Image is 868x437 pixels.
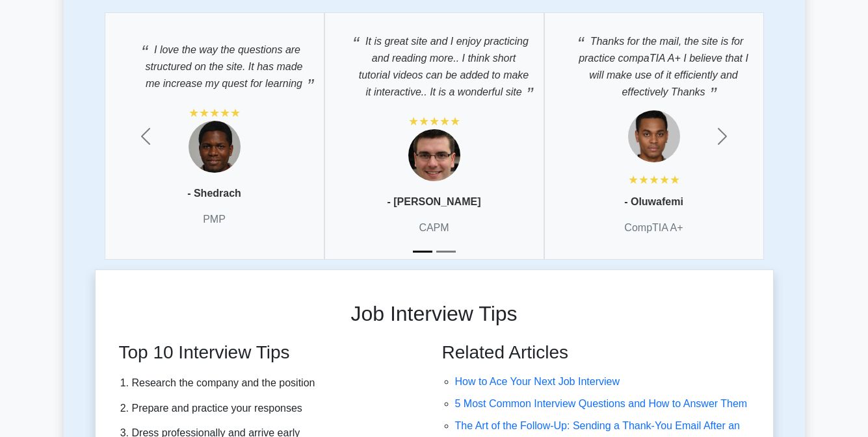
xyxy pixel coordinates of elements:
h3: Related Articles [442,342,757,364]
a: How to Ace Your Next Job Interview [455,376,620,387]
p: - [PERSON_NAME] [387,194,480,210]
h3: Top 10 Interview Tips [119,342,419,364]
p: PMP [203,212,226,227]
button: Slide 1 [413,244,432,259]
p: - Oluwafemi [624,194,683,210]
p: Thanks for the mail, the site is for practice compaTIA A+ I believe that I will make use of it ef... [558,26,750,100]
div: ★★★★★ [408,114,460,129]
img: Testimonial 1 [628,110,680,162]
li: Prepare and practice your responses [132,399,419,418]
p: It is great site and I enjoy practicing and reading more.. I think short tutorial videos can be a... [338,26,531,100]
img: Testimonial 1 [189,121,241,173]
img: Testimonial 1 [408,129,460,181]
div: ★★★★★ [628,172,680,188]
p: CompTIA A+ [624,220,683,236]
p: - Shedrach [187,186,241,201]
h2: Job Interview Tips [96,301,773,326]
a: 5 Most Common Interview Questions and How to Answer Them [455,398,748,409]
p: CAPM [419,220,449,236]
p: I love the way the questions are structured on the site. It has made me increase my quest for lea... [118,34,311,92]
div: ★★★★★ [189,105,241,121]
button: Slide 2 [436,244,456,259]
li: Research the company and the position [132,374,419,393]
